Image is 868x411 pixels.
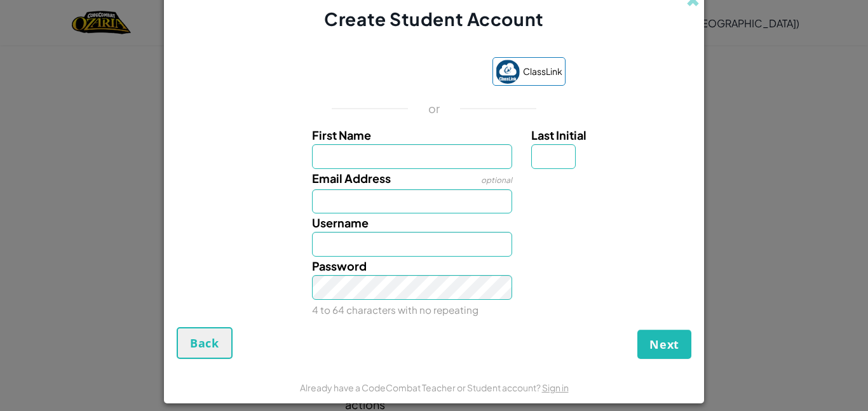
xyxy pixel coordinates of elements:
span: Username [312,215,369,230]
span: Back [190,335,219,351]
img: classlink-logo-small.png [496,60,520,84]
span: Email Address [312,171,391,185]
small: 4 to 64 characters with no repeating [312,304,478,316]
span: ClassLink [523,62,562,81]
span: Already have a CodeCombat Teacher or Student account? [300,382,542,393]
span: Next [649,337,679,352]
span: optional [481,175,512,185]
span: Create Student Account [324,8,543,30]
button: Back [177,327,233,359]
span: First Name [312,128,371,142]
span: Password [312,259,367,273]
p: or [428,101,440,116]
a: Sign in [542,382,569,393]
button: Next [637,330,691,359]
iframe: Sign in with Google Button [296,59,486,87]
span: Last Initial [531,128,587,142]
